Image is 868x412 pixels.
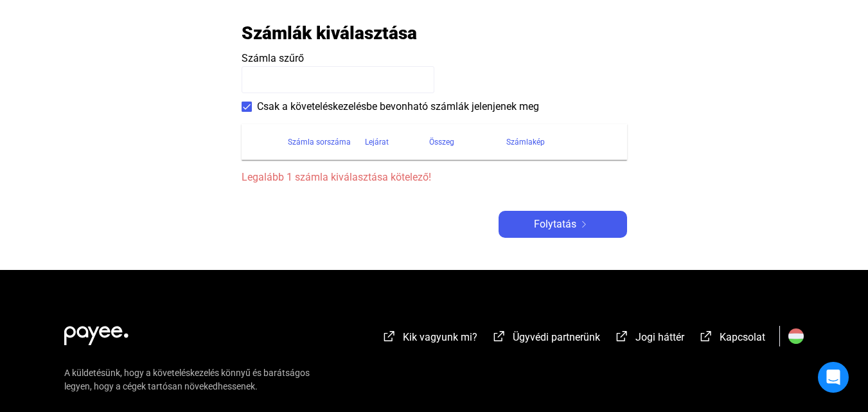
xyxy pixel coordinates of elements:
[513,331,600,343] span: Ügyvédi partnerünk
[534,217,576,232] span: Folytatás
[64,319,128,345] img: white-payee-white-dot.svg
[720,331,765,343] span: Kapcsolat
[492,333,600,345] a: external-link-whiteÜgyvédi partnerünk
[382,333,477,345] a: external-link-whiteKik vagyunk mi?
[403,331,477,343] span: Kik vagyunk mi?
[382,330,397,343] img: external-link-white
[614,330,630,343] img: external-link-white
[242,52,304,64] span: Számla szűrő
[492,330,507,343] img: external-link-white
[576,221,592,228] img: arrow-right-white
[614,333,684,345] a: external-link-whiteJogi háttér
[365,134,429,150] div: Lejárat
[698,330,714,343] img: external-link-white
[365,134,389,150] div: Lejárat
[818,362,849,393] div: Open Intercom Messenger
[429,134,506,150] div: Összeg
[506,134,545,150] div: Számlakép
[788,328,804,344] img: HU.svg
[506,134,612,150] div: Számlakép
[429,134,454,150] div: Összeg
[257,99,539,114] span: Csak a követeléskezelésbe bevonható számlák jelenjenek meg
[242,22,417,44] h2: Számlák kiválasztása
[242,170,627,185] span: Legalább 1 számla kiválasztása kötelező!
[499,211,627,238] button: Folytatásarrow-right-white
[288,134,351,150] div: Számla sorszáma
[288,134,365,150] div: Számla sorszáma
[698,333,765,345] a: external-link-whiteKapcsolat
[635,331,684,343] span: Jogi háttér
